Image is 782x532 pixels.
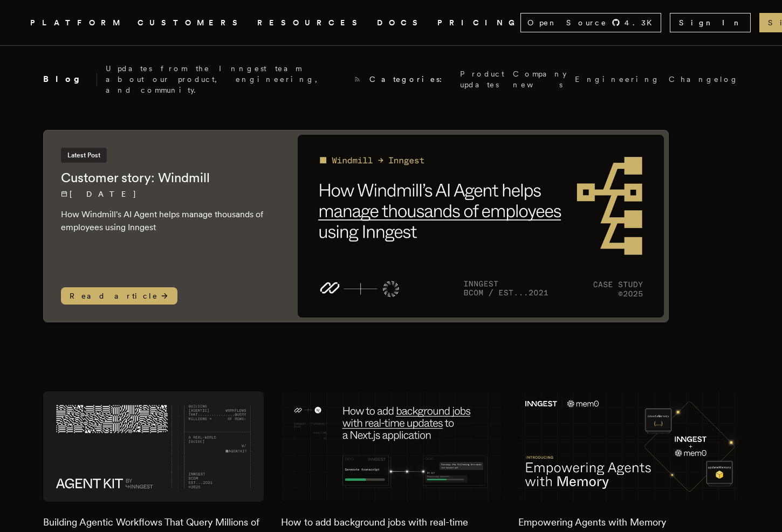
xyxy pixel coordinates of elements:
a: Latest PostCustomer story: Windmill[DATE] How Windmill's AI Agent helps manage thousands of emplo... [43,130,669,322]
button: RESOURCES [257,16,364,30]
span: Open Source [527,17,607,28]
h2: Empowering Agents with Memory [518,515,739,530]
p: How Windmill's AI Agent helps manage thousands of employees using Inngest [61,208,276,234]
p: Updates from the Inngest team about our product, engineering, and community. [106,63,345,95]
a: Engineering [575,74,660,85]
img: Featured image for Building Agentic Workflows That Query Millions of Rows: A Real-World Guide wit... [43,391,264,501]
img: Featured image for Empowering Agents with Memory blog post [518,391,739,501]
h2: Customer story: Windmill [61,169,276,186]
a: Sign In [670,13,751,32]
a: CUSTOMERS [138,16,244,30]
a: Product updates [460,68,504,90]
span: Read article [61,287,177,305]
button: PLATFORM [30,16,125,30]
p: [DATE] [61,189,276,199]
h2: Blog [43,73,97,86]
img: Featured image for How to add background jobs with real-time updates to a Next.js application blo... [281,391,502,501]
a: DOCS [377,16,424,30]
span: Categories: [369,74,451,85]
a: Company news [513,68,566,90]
span: 4.3 K [625,17,658,28]
a: PRICING [437,16,520,30]
img: Featured image for Customer story: Windmill blog post [298,135,664,317]
span: Latest Post [61,148,107,163]
a: Changelog [669,74,739,85]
